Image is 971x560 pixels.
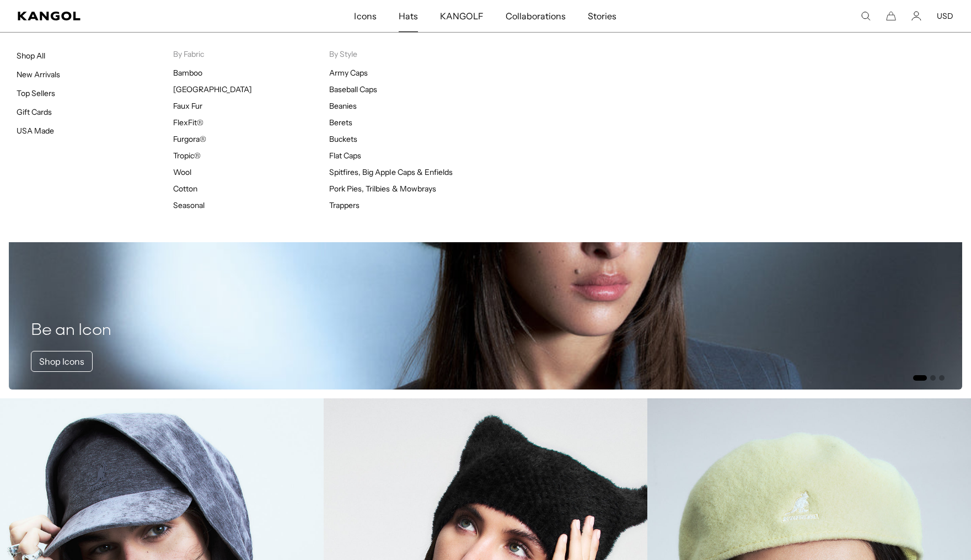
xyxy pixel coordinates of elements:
[17,88,55,98] a: Top Sellers
[173,151,201,161] a: Tropic®
[329,167,453,177] a: Spitfires, Big Apple Caps & Enfields
[173,49,330,59] p: By Fabric
[17,70,60,79] a: New Arrivals
[912,373,945,382] ul: Select a slide to show
[329,49,486,59] p: By Style
[937,11,953,21] button: USD
[329,101,357,111] a: Beanies
[329,184,436,194] a: Pork Pies, Trilbies & Mowbrays
[939,375,945,381] button: Go to slide 3
[17,126,54,136] a: USA Made
[911,11,921,21] a: Account
[173,167,191,177] a: Wool
[173,200,205,210] a: Seasonal
[173,68,202,78] a: Bamboo
[17,51,45,61] a: Shop All
[173,84,252,94] a: [GEOGRAPHIC_DATA]
[329,134,357,144] a: Buckets
[329,200,360,210] a: Trappers
[18,12,235,20] a: Kangol
[861,11,871,21] summary: Search here
[173,134,206,144] a: Furgora®
[17,107,52,117] a: Gift Cards
[173,118,203,127] a: FlexFit®
[31,351,93,372] a: Shop Icons
[329,68,368,78] a: Army Caps
[886,11,896,21] button: Cart
[329,151,361,161] a: Flat Caps
[913,375,927,381] button: Go to slide 1
[173,101,202,111] a: Faux Fur
[173,184,197,194] a: Cotton
[329,118,352,127] a: Berets
[329,84,377,94] a: Baseball Caps
[930,375,936,381] button: Go to slide 2
[31,320,111,342] h2: Be an Icon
